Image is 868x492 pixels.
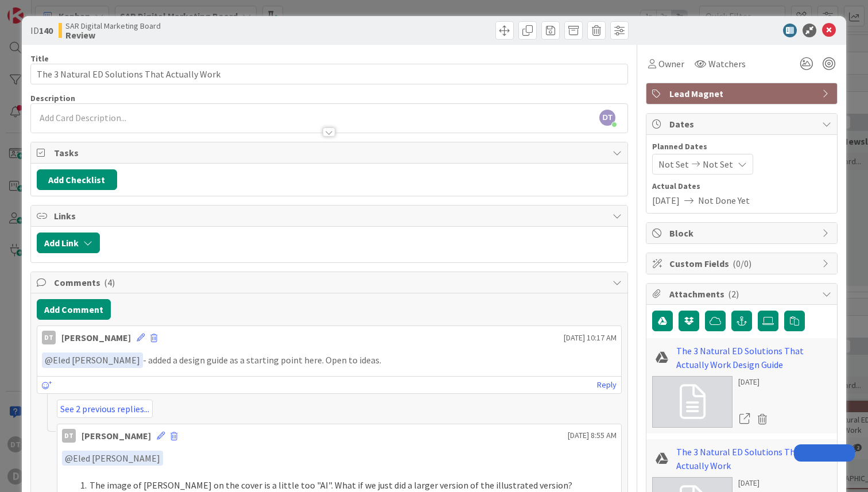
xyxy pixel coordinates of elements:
[54,146,607,160] span: Tasks
[597,378,617,392] a: Reply
[37,233,100,253] button: Add Link
[652,193,680,207] span: [DATE]
[658,157,689,171] span: Not Set
[65,452,160,464] span: Eled [PERSON_NAME]
[676,445,831,472] a: The 3 Natural ED Solutions That Actually Work
[104,277,115,288] span: ( 4 )
[568,429,617,441] span: [DATE] 8:55 AM
[733,258,751,269] span: ( 0/0 )
[42,331,56,344] div: DT
[676,344,831,371] a: The 3 Natural ED Solutions That Actually Work Design Guide
[652,141,831,153] span: Planned Dates
[738,477,772,489] div: [DATE]
[669,117,816,131] span: Dates
[54,276,607,289] span: Comments
[76,479,617,492] li: The image of [PERSON_NAME] on the cover is a little too "AI". What if we just did a larger versio...
[728,288,739,300] span: ( 2 )
[703,157,733,171] span: Not Set
[39,25,53,36] b: 140
[30,64,628,84] input: type card name here...
[54,209,607,223] span: Links
[658,57,684,71] span: Owner
[45,354,140,366] span: Eled [PERSON_NAME]
[65,21,161,30] span: SAR Digital Marketing Board
[37,299,111,320] button: Add Comment
[65,30,161,40] b: Review
[57,400,153,418] a: See 2 previous replies...
[698,193,750,207] span: Not Done Yet
[61,331,131,344] div: [PERSON_NAME]
[30,93,75,103] span: Description
[738,412,751,427] a: Open
[669,87,816,100] span: Lead Magnet
[42,352,617,368] p: - added a design guide as a starting point here. Open to ideas.
[599,110,615,126] span: DT
[669,257,816,270] span: Custom Fields
[30,53,49,64] label: Title
[82,429,151,443] div: [PERSON_NAME]
[708,57,746,71] span: Watchers
[738,376,772,388] div: [DATE]
[669,226,816,240] span: Block
[37,169,117,190] button: Add Checklist
[30,24,53,37] span: ID
[652,180,831,192] span: Actual Dates
[564,332,617,344] span: [DATE] 10:17 AM
[62,429,76,443] div: DT
[65,452,73,464] span: @
[45,354,53,366] span: @
[669,287,816,301] span: Attachments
